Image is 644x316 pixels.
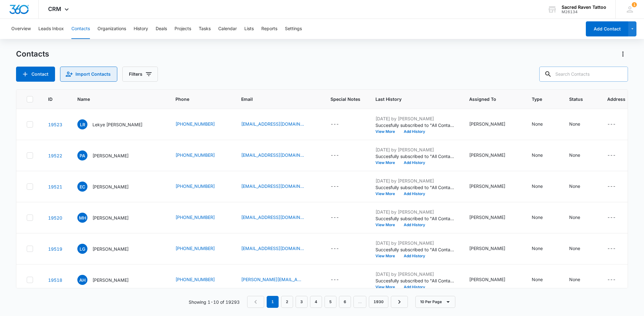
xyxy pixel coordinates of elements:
[241,214,315,221] div: Email - matthewheatwole@gmail.com - Select to Edit Field
[532,121,554,128] div: Type - None - Select to Edit Field
[175,152,226,159] div: Phone - (910) 542-2227 - Select to Edit Field
[369,296,388,308] a: Page 1930
[285,19,302,39] button: Settings
[469,245,505,252] div: [PERSON_NAME]
[77,119,154,129] div: Name - Lekye Ransom - Select to Edit Field
[569,183,591,190] div: Status - None - Select to Edit Field
[532,276,554,284] div: Type - None - Select to Edit Field
[175,96,217,102] span: Phone
[375,246,454,253] p: Succesfully subscribed to "All Contacts".
[469,183,517,190] div: Assigned To - Tabitha Torres - Select to Edit Field
[241,214,304,221] a: [EMAIL_ADDRESS][DOMAIN_NAME]
[77,213,87,223] span: MH
[97,19,126,39] button: Organizations
[399,285,430,289] button: Add History
[607,214,616,221] div: ---
[375,122,454,128] p: Succesfully subscribed to "All Contacts".
[375,153,454,160] p: Succesfully subscribed to "All Contacts".
[375,115,454,122] p: [DATE] by [PERSON_NAME]
[175,152,215,158] a: [PHONE_NUMBER]
[330,214,350,221] div: Special Notes - - Select to Edit Field
[569,152,580,158] div: None
[48,96,53,102] span: ID
[391,296,408,308] a: Next Page
[469,121,517,128] div: Assigned To - Tabitha Torres - Select to Edit Field
[11,19,31,39] button: Overview
[469,276,505,283] div: [PERSON_NAME]
[607,183,627,190] div: Address - - Select to Edit Field
[569,214,591,221] div: Status - None - Select to Edit Field
[48,215,62,221] a: Navigate to contact details page for Matthew Heatwole
[175,214,226,221] div: Phone - (330) 465-4784 - Select to Edit Field
[607,96,625,102] span: Address
[539,67,628,82] input: Search Contacts
[330,183,350,190] div: Special Notes - - Select to Edit Field
[607,276,627,284] div: Address - - Select to Edit Field
[241,152,315,159] div: Email - aponte_pamela@ymail.com - Select to Edit Field
[569,276,580,283] div: None
[77,182,140,192] div: Name - Eshani Claridy - Select to Edit Field
[607,152,616,159] div: ---
[607,214,627,221] div: Address - - Select to Edit Field
[607,121,616,128] div: ---
[399,254,430,258] button: Add History
[607,121,627,128] div: Address - - Select to Edit Field
[375,184,454,191] p: Succesfully subscribed to "All Contacts".
[77,150,87,161] span: PA
[532,214,554,221] div: Type - None - Select to Edit Field
[244,19,254,39] button: Lists
[48,184,62,189] a: Navigate to contact details page for Eshani Claridy
[330,121,350,128] div: Special Notes - - Select to Edit Field
[330,245,339,253] div: ---
[175,214,215,221] a: [PHONE_NUMBER]
[375,161,399,165] button: View More
[532,245,543,252] div: None
[92,183,129,190] p: [PERSON_NAME]
[77,182,87,192] span: EC
[532,245,554,253] div: Type - None - Select to Edit Field
[469,245,517,253] div: Assigned To - Tabitha Torres - Select to Edit Field
[48,277,62,283] a: Navigate to contact details page for Alana Henderson
[607,245,616,253] div: ---
[375,177,454,184] p: [DATE] by [PERSON_NAME]
[569,276,591,284] div: Status - None - Select to Edit Field
[469,121,505,127] div: [PERSON_NAME]
[375,192,399,196] button: View More
[175,19,191,39] button: Projects
[532,121,543,127] div: None
[532,152,554,159] div: Type - None - Select to Edit Field
[325,296,336,308] a: Page 5
[175,121,226,128] div: Phone - (970) 306-9974 - Select to Edit Field
[632,2,637,7] div: notifications count
[92,246,129,252] p: [PERSON_NAME]
[607,245,627,253] div: Address - - Select to Edit Field
[330,276,339,284] div: ---
[77,150,140,161] div: Name - Pamela Aponte - Select to Edit Field
[71,19,90,39] button: Contacts
[330,276,350,284] div: Special Notes - - Select to Edit Field
[607,183,616,190] div: ---
[60,67,117,82] button: Import Contacts
[134,19,148,39] button: History
[569,245,580,252] div: None
[77,275,140,285] div: Name - Alana Henderson - Select to Edit Field
[375,209,454,215] p: [DATE] by [PERSON_NAME]
[175,276,226,284] div: Phone - (678) 300-4948 - Select to Edit Field
[77,213,140,223] div: Name - Matthew Heatwole - Select to Edit Field
[415,296,455,308] button: 10 Per Page
[330,121,339,128] div: ---
[330,96,360,102] span: Special Notes
[218,19,237,39] button: Calendar
[175,183,226,190] div: Phone - (727) 953-0900 - Select to Edit Field
[310,296,322,308] a: Page 4
[375,254,399,258] button: View More
[175,276,215,283] a: [PHONE_NUMBER]
[375,223,399,227] button: View More
[399,192,430,196] button: Add History
[16,67,55,82] button: Add Contact
[330,245,350,253] div: Special Notes - - Select to Edit Field
[339,296,351,308] a: Page 6
[569,214,580,221] div: None
[375,285,399,289] button: View More
[241,121,304,127] a: [EMAIL_ADDRESS][DOMAIN_NAME]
